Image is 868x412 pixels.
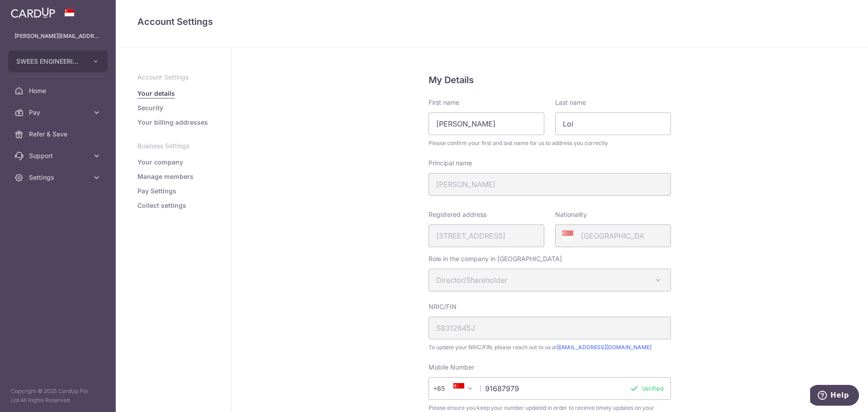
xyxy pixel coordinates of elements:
[20,6,39,14] span: Help
[429,98,459,107] label: First name
[429,343,671,352] span: To update your NRIC/FIN, please reach out to us at
[429,210,486,219] label: Registered address
[433,383,458,394] span: +65
[137,201,186,210] a: Collect settings
[16,57,83,66] span: SWEES ENGINEERING CO (PTE.) LTD.
[137,141,209,150] p: Business Settings
[429,254,562,263] label: Role in the company in [GEOGRAPHIC_DATA]
[429,139,671,148] span: Please confirm your first and last name for us to address you correctly
[29,130,89,139] span: Refer & Save
[14,32,101,41] p: [PERSON_NAME][EMAIL_ADDRESS][DOMAIN_NAME]
[11,7,55,18] img: CardUp
[429,269,671,291] span: Director/Shareholder
[436,383,458,394] span: +65
[810,385,859,407] iframe: Opens a widget where you can find more information
[137,172,193,181] a: Manage members
[8,51,108,72] button: SWEES ENGINEERING CO (PTE.) LTD.
[429,363,474,372] label: Mobile Number
[429,112,544,135] input: First name
[137,187,176,196] a: Pay Settings
[29,151,89,160] span: Support
[555,210,587,219] label: Nationality
[29,108,89,117] span: Pay
[137,103,163,112] a: Security
[137,158,183,167] a: Your company
[137,118,208,127] a: Your billing addresses
[429,269,670,291] span: Director/Shareholder
[29,86,89,95] span: Home
[137,14,846,29] h4: Account Settings
[429,73,671,87] h5: My Details
[555,112,671,135] input: Last name
[557,344,651,351] a: [EMAIL_ADDRESS][DOMAIN_NAME]
[137,73,209,82] p: Account Settings
[429,302,457,311] label: NRIC/FIN
[29,173,89,182] span: Settings
[137,89,175,98] a: Your details
[429,159,472,168] label: Principal name
[555,98,586,107] label: Last name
